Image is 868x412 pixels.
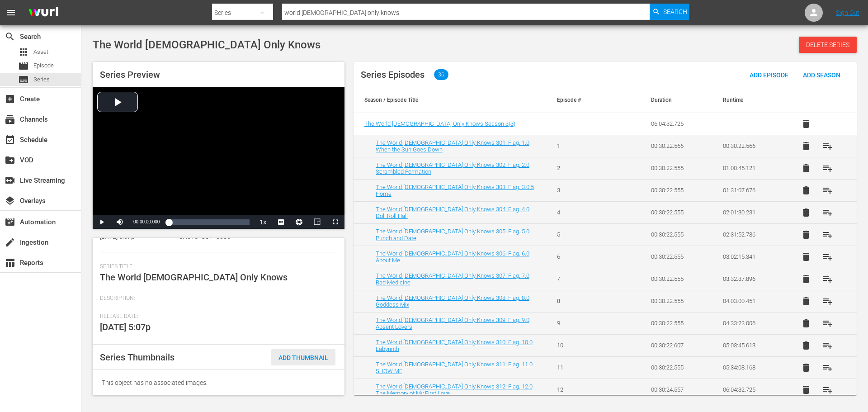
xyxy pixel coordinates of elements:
button: Add Season [796,66,848,83]
td: 05:34:08.168 [712,356,784,379]
td: 04:03:00.451 [712,290,784,312]
span: playlist_add [822,163,833,174]
button: Add Episode [742,66,796,83]
td: 7 [546,268,618,290]
button: delete [795,246,817,268]
span: Series Episodes [361,69,425,80]
th: Duration [640,87,712,113]
a: The World [DEMOGRAPHIC_DATA] Only Knows 306: Flag. 6.0 About Me [376,250,529,264]
td: 00:30:22.555 [640,246,712,268]
span: SH015180140000 [179,233,231,240]
span: Reports [5,257,15,268]
span: playlist_add [822,274,833,284]
button: delete [795,113,817,135]
span: playlist_add [822,185,833,196]
td: 02:01:30.231 [712,201,784,223]
button: playlist_add [817,313,839,334]
span: Add Season [796,71,848,79]
button: Picture-in-Picture [308,215,326,229]
button: delete [795,290,817,312]
span: delete [801,229,811,240]
button: delete [795,357,817,379]
a: Sign Out [836,9,859,16]
span: delete [801,340,811,351]
button: Add Thumbnail [271,349,335,365]
td: 00:30:22.555 [640,201,712,223]
td: 10 [546,334,618,356]
button: playlist_add [817,290,839,312]
button: playlist_add [817,224,839,246]
span: playlist_add [822,340,833,351]
button: Play [93,215,111,229]
span: delete [801,384,811,395]
span: Series [18,74,29,85]
span: delete [801,118,811,129]
img: ans4CAIJ8jUAAAAAAAAAAAAAAAAAAAAAAAAgQb4GAAAAAAAAAAAAAAAAAAAAAAAAJMjXAAAAAAAAAAAAAAAAAAAAAAAAgAT5G... [22,2,65,24]
span: Live Streaming [5,175,15,186]
a: The World [DEMOGRAPHIC_DATA] Only Knows 308: Flag. 8.0 Goddess Mix [376,294,529,308]
td: 3 [546,179,618,201]
td: 12 [546,379,618,401]
a: The World [DEMOGRAPHIC_DATA] Only Knows 305: Flag. 5.0 Punch and Date [376,228,529,242]
span: Asset [18,47,29,57]
a: The World [DEMOGRAPHIC_DATA] Only Knows 301: Flag. 1.0 When the Sun Goes Down [376,139,529,153]
span: The World [DEMOGRAPHIC_DATA] Only Knows [93,38,321,51]
span: Episode [33,61,54,70]
td: 11 [546,356,618,379]
button: Fullscreen [326,215,344,229]
span: Series [33,75,50,84]
span: playlist_add [822,207,833,218]
td: 00:30:22.566 [640,135,712,157]
span: delete [801,362,811,373]
th: Runtime [712,87,784,113]
button: delete [795,379,817,401]
td: 05:03:45.613 [712,334,784,356]
td: 00:30:22.555 [640,312,712,334]
td: 00:30:22.555 [640,223,712,246]
span: The World [DEMOGRAPHIC_DATA] Only Knows Season 3 ( 3 ) [364,120,515,127]
button: delete [795,268,817,290]
span: Episode [18,61,29,71]
span: Series Thumbnails [100,352,175,363]
span: playlist_add [822,296,833,307]
span: Description: [100,295,333,302]
button: Captions [272,215,290,229]
td: 00:30:22.555 [640,157,712,179]
span: Search [663,4,687,20]
td: 5 [546,223,618,246]
button: Mute [111,215,129,229]
td: 00:30:22.566 [712,135,784,157]
span: Channels [5,114,15,125]
button: playlist_add [817,379,839,401]
td: 00:30:22.555 [640,179,712,201]
button: Jump To Time [290,215,308,229]
a: The World [DEMOGRAPHIC_DATA] Only Knows 310: Flag. 10.0 Labyrinth [376,339,533,352]
span: Automation [5,217,15,227]
span: menu [5,7,16,18]
button: playlist_add [817,180,839,201]
th: Episode # [546,87,618,113]
button: delete [795,224,817,246]
td: 03:02:15.341 [712,246,784,268]
a: The World [DEMOGRAPHIC_DATA] Only Knows 311: Flag. 11.0 SHOW ME [376,361,533,374]
button: playlist_add [817,268,839,290]
td: 00:30:22.555 [640,290,712,312]
td: 06:04:32.725 [640,113,712,135]
span: Create [5,94,15,104]
td: 01:31:07.676 [712,179,784,201]
button: playlist_add [817,135,839,157]
td: 00:30:22.607 [640,334,712,356]
span: Overlays [5,195,15,206]
span: Ingestion [5,237,15,248]
button: delete [795,135,817,157]
button: delete [795,180,817,201]
span: event_available [5,134,15,145]
td: 06:04:32.725 [712,379,784,401]
span: delete [801,274,811,284]
span: delete [801,185,811,196]
button: playlist_add [817,202,839,223]
button: Search [650,4,689,20]
td: 02:31:52.786 [712,223,784,246]
span: delete [801,251,811,262]
span: playlist_add [822,141,833,152]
